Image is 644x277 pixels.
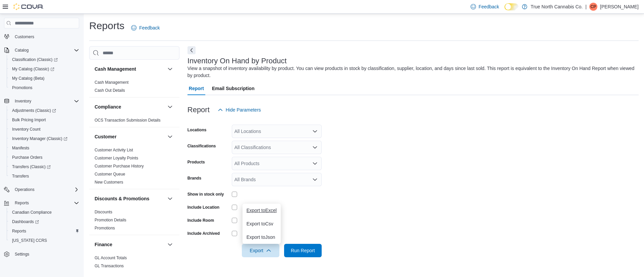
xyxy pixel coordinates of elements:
span: Canadian Compliance [12,210,52,215]
a: Cash Out Details [95,88,125,93]
a: Transfers [9,172,32,180]
button: Operations [1,185,82,194]
button: Manifests [7,143,82,153]
a: Adjustments (Classic) [7,106,82,115]
a: Dashboards [7,217,82,226]
span: OCS Transaction Submission Details [95,118,161,123]
p: True North Cannabis Co. [531,3,583,11]
label: Include Room [187,218,214,223]
label: Locations [187,127,207,133]
button: Discounts & Promotions [95,195,165,202]
p: | [585,3,587,11]
nav: Complex example [4,30,79,276]
span: Transfers [12,174,29,179]
span: Export [246,244,275,257]
button: Open list of options [312,129,318,134]
span: Email Subscription [212,82,255,95]
span: Customer Purchase History [95,163,144,169]
span: Inventory [12,97,79,105]
span: Inventory Manager (Classic) [9,135,79,143]
button: Customer [95,133,165,140]
span: Reports [12,228,26,234]
span: Bulk Pricing Import [12,117,46,123]
a: Transfers (Classic) [9,163,53,171]
span: Classification (Classic) [9,56,79,64]
span: Inventory Count [12,127,41,132]
button: Inventory [12,97,34,105]
a: My Catalog (Classic) [9,65,57,73]
button: Customer [166,133,174,141]
div: Charmella Penchuk [589,3,597,11]
div: Cash Management [89,78,179,97]
a: Promotion Details [95,218,126,222]
div: Discounts & Promotions [89,208,179,235]
button: Customers [1,32,82,42]
button: Inventory [1,96,82,106]
a: Inventory Count [9,125,43,133]
button: Export toCsv [243,217,281,230]
button: Transfers [7,171,82,181]
span: Export to Excel [247,208,277,213]
span: Cash Management [95,80,128,85]
span: Run Report [291,247,315,254]
a: GL Account Totals [95,256,127,260]
button: Catalog [12,46,31,54]
button: Export toExcel [243,204,281,217]
span: Transfers (Classic) [9,163,79,171]
span: Catalog [12,46,79,54]
button: [US_STATE] CCRS [7,236,82,245]
span: Canadian Compliance [9,208,79,216]
span: Promotions [9,84,79,92]
span: My Catalog (Beta) [9,74,79,82]
span: Inventory Manager (Classic) [12,136,67,141]
span: Transfers (Classic) [12,164,51,169]
p: [PERSON_NAME] [600,3,639,11]
a: Inventory Manager (Classic) [7,134,82,143]
div: View a snapshot of inventory availability by product. You can view products in stock by classific... [187,65,635,79]
a: OCS Transaction Submission Details [95,118,161,123]
img: Cova [13,3,44,10]
button: Operations [12,186,37,194]
span: Hide Parameters [226,107,261,113]
button: Open list of options [312,177,318,182]
span: Discounts [95,209,112,215]
label: Include Archived [187,231,220,236]
span: Reports [9,227,79,235]
span: Export to Json [247,234,277,240]
a: Bulk Pricing Import [9,116,49,124]
span: Reports [12,199,79,207]
span: Bulk Pricing Import [9,116,79,124]
a: Reports [9,227,29,235]
span: GL Transactions [95,263,124,269]
button: Hide Parameters [215,103,264,117]
a: Customers [12,33,37,41]
a: Transfers (Classic) [7,162,82,171]
span: [US_STATE] CCRS [12,238,47,243]
h3: Finance [95,241,112,248]
span: Purchase Orders [9,153,79,161]
button: Reports [1,198,82,208]
a: [US_STATE] CCRS [9,236,50,245]
a: Customer Loyalty Points [95,156,138,160]
span: Customers [15,34,34,40]
button: My Catalog (Beta) [7,74,82,83]
span: Dashboards [9,218,79,226]
a: Promotions [95,226,115,230]
button: Export toJson [243,230,281,244]
h3: Discounts & Promotions [95,195,149,202]
span: Customer Activity List [95,147,133,153]
span: Promotions [12,85,33,90]
span: New Customers [95,180,123,185]
button: Canadian Compliance [7,208,82,217]
span: Cash Out Details [95,88,125,93]
a: Manifests [9,144,32,152]
label: Products [187,159,205,165]
h3: Report [187,106,210,114]
span: Customer Queue [95,171,125,177]
button: Reports [12,199,32,207]
a: Canadian Compliance [9,208,54,216]
button: Discounts & Promotions [166,195,174,203]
